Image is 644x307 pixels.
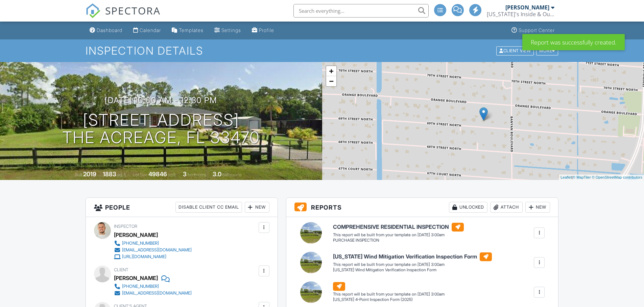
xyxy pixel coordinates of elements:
[490,202,523,213] div: Attach
[326,66,336,76] a: Zoom in
[86,198,278,217] h3: People
[114,240,192,247] a: [PHONE_NUMBER]
[169,24,206,37] a: Templates
[83,171,96,178] div: 2019
[560,175,572,179] a: Leaflet
[333,252,492,261] h6: [US_STATE] Wind Mitigation Verification Inspection Form
[122,290,192,296] div: [EMAIL_ADDRESS][DOMAIN_NAME]
[536,46,558,55] div: More
[222,172,242,177] span: bathrooms
[114,230,158,240] div: [PERSON_NAME]
[213,171,221,178] div: 3.0
[114,224,137,229] span: Inspector
[148,171,167,178] div: 49846
[592,175,642,179] a: © OpenStreetMap contributors
[86,45,559,57] h1: Inspection Details
[168,172,176,177] span: sq.ft.
[188,172,206,177] span: bedrooms
[133,172,147,177] span: Lot Size
[505,4,549,11] div: [PERSON_NAME]
[114,253,192,260] a: [URL][DOMAIN_NAME]
[114,290,192,297] a: [EMAIL_ADDRESS][DOMAIN_NAME]
[75,172,82,177] span: Built
[105,96,217,105] h3: [DATE] 10:00 am - 12:30 pm
[122,254,166,259] div: [URL][DOMAIN_NAME]
[114,267,128,272] span: Client
[130,24,164,37] a: Calendar
[293,4,429,18] input: Search everything...
[509,24,557,37] a: Support Center
[496,46,534,55] div: Client View
[333,238,464,243] div: PURCHASE INSPECTION
[333,232,464,238] div: This report will be built from your template on [DATE] 3:00am
[559,175,644,180] div: |
[573,175,591,179] a: © MapTiler
[259,27,274,33] div: Profile
[333,223,464,232] h6: COMPREHENSIVE RESIDENTIAL INSPECTION
[245,202,269,213] div: New
[496,48,535,53] a: Client View
[114,247,192,253] a: [EMAIL_ADDRESS][DOMAIN_NAME]
[87,24,125,37] a: Dashboard
[333,267,492,273] div: [US_STATE] Wind Mitigation Verification Inspection Form
[183,171,187,178] div: 3
[333,297,445,303] div: [US_STATE] 4-Point Inspection Form (2025)
[86,3,100,18] img: The Best Home Inspection Software - Spectora
[212,24,244,37] a: Settings
[249,24,277,37] a: Profile
[333,262,492,267] div: This report will be built from your template on [DATE] 3:00am
[487,11,554,18] div: Florida's Inside & Out Inspections
[449,202,487,213] div: Unlocked
[140,27,161,33] div: Calendar
[114,273,158,283] div: [PERSON_NAME]
[103,171,116,178] div: 1883
[522,34,625,50] div: Report was successfully created.
[326,76,336,86] a: Zoom out
[114,283,192,290] a: [PHONE_NUMBER]
[286,198,558,217] h3: Reports
[122,241,159,246] div: [PHONE_NUMBER]
[105,3,161,18] span: SPECTORA
[175,202,242,213] div: Disable Client CC Email
[117,172,127,177] span: sq. ft.
[122,284,159,289] div: [PHONE_NUMBER]
[86,9,161,23] a: SPECTORA
[221,27,241,33] div: Settings
[122,247,192,253] div: [EMAIL_ADDRESS][DOMAIN_NAME]
[333,291,445,297] div: This report will be built from your template on [DATE] 3:00am
[519,27,555,33] div: Support Center
[179,27,204,33] div: Templates
[97,27,122,33] div: Dashboard
[525,202,550,213] div: New
[62,111,260,147] h1: [STREET_ADDRESS] The Acreage, FL 33470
